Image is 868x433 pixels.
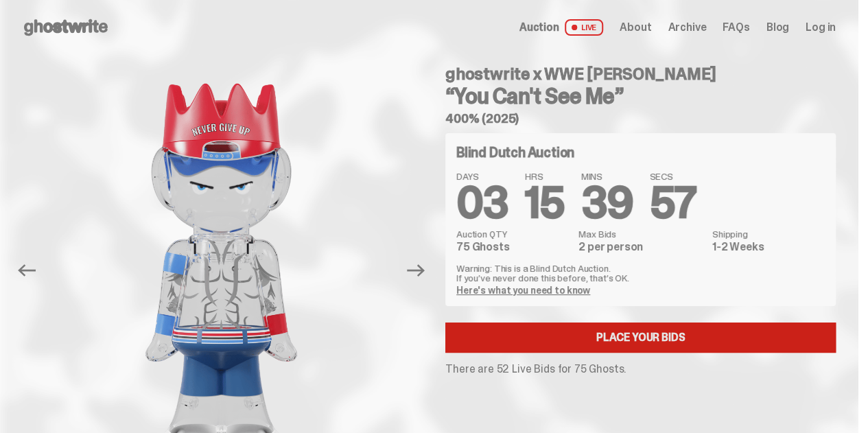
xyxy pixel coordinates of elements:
[519,19,603,36] a: Auction LIVE
[445,66,836,82] h4: ghostwrite x WWE [PERSON_NAME]
[525,174,565,231] span: 15
[456,284,590,296] a: Here's what you need to know
[445,323,836,353] a: Place your Bids
[519,22,559,33] span: Auction
[445,85,836,107] h3: “You Can't See Me”
[456,264,825,283] p: Warning: This is a Blind Dutch Auction. If you’ve never done this before, that’s OK.
[649,174,696,231] span: 57
[456,145,574,159] h4: Blind Dutch Auction
[456,172,508,181] span: DAYS
[525,172,565,181] span: HRS
[565,19,604,36] span: LIVE
[445,364,836,375] p: There are 52 Live Bids for 75 Ghosts.
[581,174,633,231] span: 39
[445,113,836,125] h5: 400% (2025)
[806,22,836,33] a: Log in
[723,22,749,33] a: FAQs
[456,242,570,253] dd: 75 Ghosts
[581,172,633,181] span: MINS
[578,229,704,239] dt: Max Bids
[456,174,508,231] span: 03
[620,22,651,33] a: About
[766,22,789,33] a: Blog
[12,255,42,285] button: Previous
[668,22,706,33] a: Archive
[401,255,431,285] button: Next
[712,229,825,239] dt: Shipping
[712,242,825,253] dd: 1-2 Weeks
[456,229,570,239] dt: Auction QTY
[578,242,704,253] dd: 2 per person
[649,172,696,181] span: SECS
